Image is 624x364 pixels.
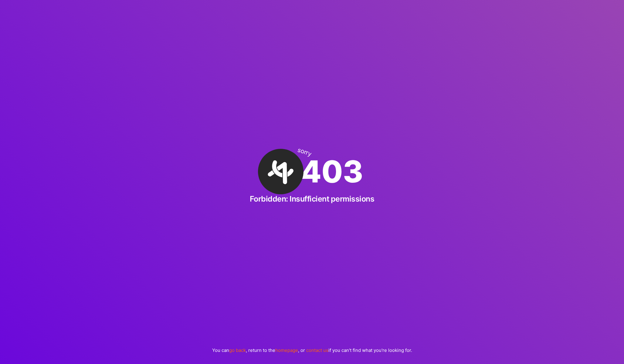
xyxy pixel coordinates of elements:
[306,347,328,353] a: contact us
[250,194,375,203] h2: Forbidden: Insufficient permissions
[212,347,412,353] p: You can , return to the , or if you can't find what you're looking for.
[261,149,363,194] div: 403
[250,141,311,202] img: A·Team
[297,146,312,157] div: sorry
[275,347,298,353] a: homepage
[229,347,246,353] a: go back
